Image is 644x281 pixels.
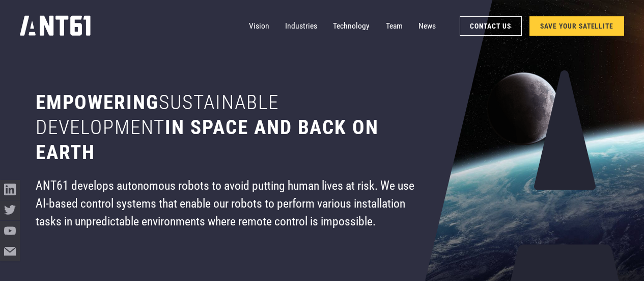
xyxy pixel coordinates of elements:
[36,90,419,165] h1: Empowering in space and back on earth
[333,16,370,36] a: Technology
[460,16,522,36] a: Contact Us
[249,16,269,36] a: Vision
[418,16,436,36] a: News
[285,16,317,36] a: Industries
[386,16,403,36] a: Team
[36,177,419,231] div: ANT61 develops autonomous robots to avoid putting human lives at risk. We use AI-based control sy...
[529,16,624,36] a: SAVE YOUR SATELLITE
[20,13,91,39] a: home
[36,91,279,139] span: sustainable development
